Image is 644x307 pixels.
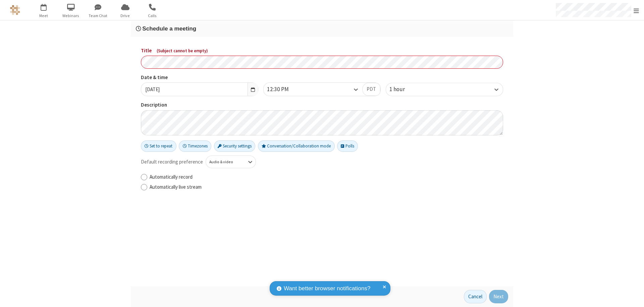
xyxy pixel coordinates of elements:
[258,140,335,152] button: Conversation/Collaboration mode
[214,140,256,152] button: Security settings
[142,25,196,32] span: Schedule a meeting
[179,140,211,152] button: Timezones
[141,140,176,152] button: Set to repeat
[337,140,358,152] button: Polls
[58,13,84,19] span: Webinars
[141,101,503,109] label: Description
[140,13,165,19] span: Calls
[389,85,416,94] div: 1 hour
[464,290,487,303] button: Cancel
[86,13,111,19] span: Team Chat
[10,5,20,15] img: QA Selenium DO NOT DELETE OR CHANGE
[157,48,208,54] span: ( Subject cannot be empty )
[150,183,503,191] label: Automatically live stream
[31,13,56,19] span: Meet
[362,83,380,96] button: PDT
[489,290,508,303] button: Next
[267,85,300,94] div: 12:30 PM
[141,47,503,55] label: Title
[113,13,138,19] span: Drive
[141,158,203,166] span: Default recording preference
[150,173,503,181] label: Automatically record
[209,159,241,165] div: Audio & video
[627,290,639,302] iframe: Chat
[141,74,258,81] label: Date & time
[284,284,370,293] span: Want better browser notifications?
